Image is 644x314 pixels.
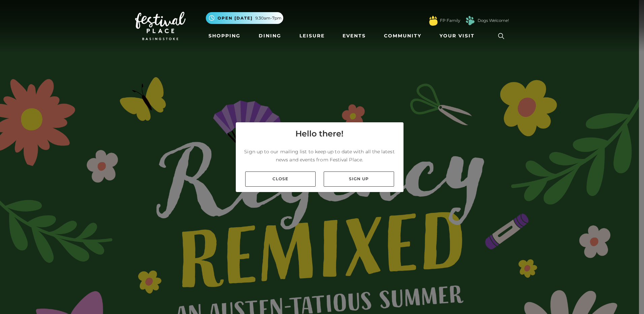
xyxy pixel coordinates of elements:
a: Dining [256,30,284,42]
a: Community [381,30,424,42]
h4: Hello there! [295,128,344,140]
a: Leisure [297,30,327,42]
a: Dogs Welcome! [478,18,509,24]
a: Close [245,171,316,187]
a: Events [340,30,368,42]
span: 9.30am-7pm [255,15,282,21]
a: FP Family [440,18,460,24]
span: Open [DATE] [218,15,253,21]
img: Festival Place Logo [135,12,186,40]
a: Sign up [324,171,394,187]
span: Your Visit [440,32,475,39]
p: Sign up to our mailing list to keep up to date with all the latest news and events from Festival ... [241,148,398,164]
a: Your Visit [437,30,481,42]
button: Open [DATE] 9.30am-7pm [206,12,283,24]
a: Shopping [206,30,243,42]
